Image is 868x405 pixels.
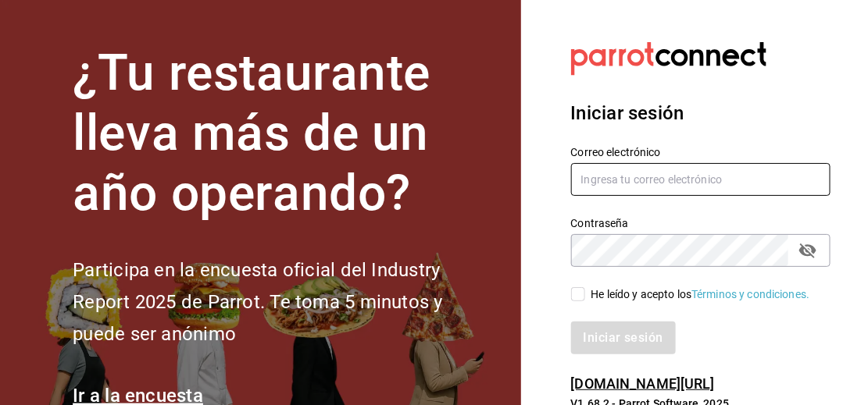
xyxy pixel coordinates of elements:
[571,163,831,196] input: Ingresa tu correo electrónico
[795,237,821,264] button: campo de contraseña
[73,44,430,222] font: ¿Tu restaurante lleva más de un año operando?
[571,147,661,159] font: Correo electrónico
[571,102,684,124] font: Iniciar sesión
[691,288,809,300] a: Términos y condiciones.
[571,218,629,230] font: Contraseña
[591,288,692,300] font: He leído y acepto los
[571,375,715,392] a: [DOMAIN_NAME][URL]
[73,259,442,345] font: Participa en la encuesta oficial del Industry Report 2025 de Parrot. Te toma 5 minutos y puede se...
